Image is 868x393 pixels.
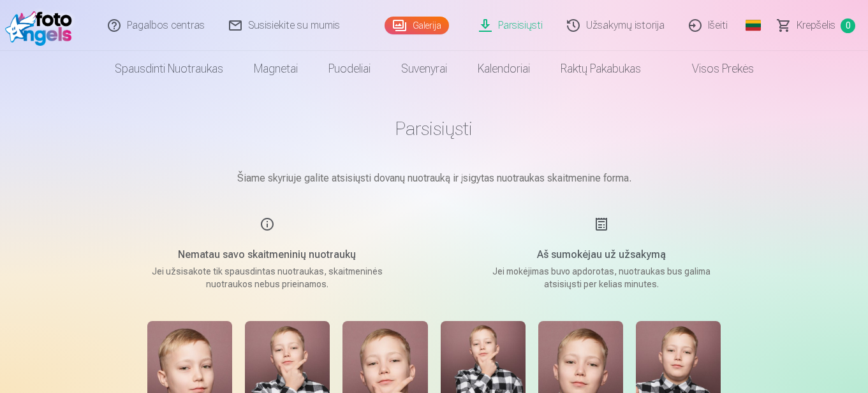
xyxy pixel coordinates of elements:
p: Jei mokėjimas buvo apdorotas, nuotraukas bus galima atsisiųsti per kelias minutes. [480,265,723,290]
h1: Parsisiųsti [115,117,753,140]
a: Visos prekės [656,51,769,87]
a: Suvenyrai [386,51,462,87]
span: 0 [841,18,855,33]
h5: Aš sumokėjau už užsakymą [480,247,723,262]
a: Magnetai [239,51,313,87]
a: Spausdinti nuotraukas [99,51,239,87]
a: Puodeliai [313,51,386,87]
a: Galerija [385,17,449,34]
img: /fa5 [5,5,78,46]
a: Kalendoriai [462,51,545,87]
span: Krepšelis [797,18,835,33]
h5: Nematau savo skaitmeninių nuotraukų [146,247,388,262]
p: Šiame skyriuje galite atsisiųsti dovanų nuotrauką ir įsigytas nuotraukas skaitmenine forma. [115,171,753,186]
a: Raktų pakabukas [545,51,656,87]
p: Jei užsisakote tik spausdintas nuotraukas, skaitmeninės nuotraukos nebus prieinamos. [146,265,388,290]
